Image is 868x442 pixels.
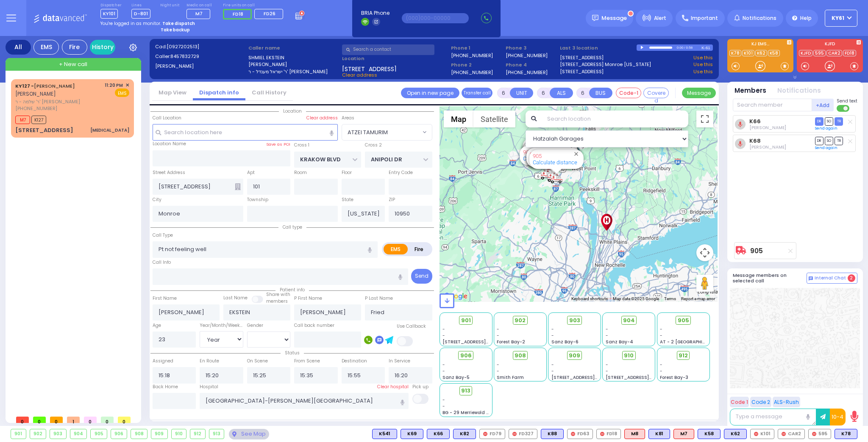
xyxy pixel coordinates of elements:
[402,13,469,23] input: (000)000-00000
[15,126,73,135] div: [STREET_ADDRESS]
[808,429,831,439] div: 595
[442,368,445,374] span: -
[571,432,575,436] img: red-radio-icon.svg
[686,43,693,52] div: 0:58
[541,429,564,439] div: K88
[131,3,150,8] label: Lines
[152,88,193,97] a: Map View
[750,429,774,439] div: K101
[515,316,526,325] span: 902
[497,332,499,339] span: -
[15,90,56,97] span: [PERSON_NAME]
[361,9,389,17] span: BRIA Phone
[33,40,59,55] div: EMS
[606,332,608,339] span: -
[750,248,763,254] a: 905
[506,69,548,75] label: [PHONE_NUMBER]
[825,10,857,27] button: KY61
[727,42,793,48] label: KJ EMS...
[248,61,339,68] label: [PERSON_NAME]
[773,397,800,407] button: ALS-Rush
[660,362,662,368] span: -
[131,9,150,19] span: D-801
[348,128,388,137] span: ATZEI TAMURIM
[153,259,171,266] label: Call Info
[451,69,493,75] label: [PHONE_NUMBER]
[115,88,129,97] span: EMS
[461,316,471,325] span: 901
[768,50,780,56] a: K58
[377,384,409,390] label: Clear hospital
[266,298,288,304] span: members
[599,214,614,231] div: Westchester Medical Center-Woods Road
[560,44,637,52] label: Last 3 location
[195,10,203,17] span: M7
[551,339,579,345] span: Sanz Bay-6
[306,115,338,122] label: Clear address
[67,417,80,423] span: 1
[16,417,29,423] span: 0
[506,52,548,58] label: [PHONE_NUMBER]
[589,88,612,98] button: BUS
[389,169,413,176] label: Entry Code
[551,332,554,339] span: -
[660,326,662,332] span: -
[684,43,685,52] div: /
[247,322,263,329] label: Gender
[451,61,503,69] span: Phone 2
[365,142,382,149] label: Cross 2
[569,148,577,156] button: Close
[153,384,178,390] label: Back Home
[462,88,492,98] button: Transfer call
[30,429,46,439] div: 902
[155,53,246,60] label: Caller:
[235,183,241,190] span: Other building occupants
[342,358,367,365] label: Destination
[749,124,786,131] span: Avrumi Warfman
[365,295,393,302] label: P Last Name
[730,397,749,407] button: Code 1
[342,65,397,72] span: [STREET_ADDRESS]
[50,417,63,423] span: 0
[451,44,503,52] span: Phone 1
[815,145,837,150] a: Send again
[815,126,837,131] a: Send again
[523,155,568,162] a: Calculate distance
[606,326,608,332] span: -
[33,13,90,23] img: Logo
[247,169,255,176] label: Apt
[247,196,268,203] label: Township
[190,429,205,439] div: 912
[153,169,185,176] label: Street Address
[264,10,275,17] span: FD26
[167,43,199,50] span: [0927202513]
[698,429,721,439] div: BLS
[506,44,557,52] span: Phone 3
[835,429,857,439] div: BLS
[596,429,621,439] div: FD18
[389,196,395,203] label: ZIP
[624,429,645,439] div: M8
[91,429,107,439] div: 905
[153,124,338,140] input: Search location here
[155,43,246,50] label: Cad:
[229,429,269,439] div: See map
[101,417,114,423] span: 0
[523,149,532,155] a: 908
[512,432,517,436] img: red-radio-icon.svg
[125,82,129,89] span: ✕
[442,374,470,381] span: Sanz Bay-5
[835,117,843,125] span: TR
[111,429,127,439] div: 906
[682,88,716,98] button: Message
[33,417,46,423] span: 0
[660,374,688,381] span: Forest Bay-3
[70,429,87,439] div: 904
[342,196,353,203] label: State
[266,291,290,298] small: Share with
[550,174,563,184] div: 905
[15,98,102,105] span: ר' שלמה - ר' [PERSON_NAME]
[389,358,410,365] label: In Service
[724,429,747,439] div: BLS
[843,50,856,56] a: FD18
